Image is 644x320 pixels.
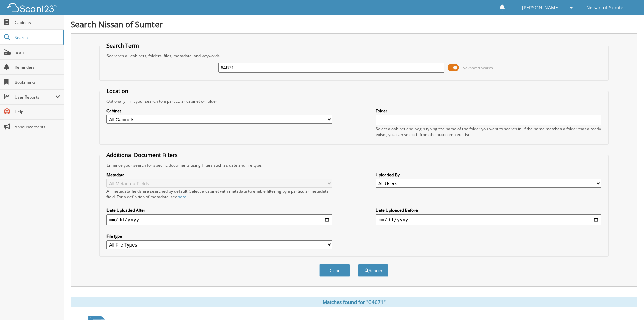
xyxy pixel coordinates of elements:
[522,6,560,10] span: [PERSON_NAME]
[15,64,60,70] span: Reminders
[103,87,132,95] legend: Location
[177,194,186,200] a: here
[463,65,493,70] span: Advanced Search
[15,35,59,40] span: Search
[106,207,332,213] label: Date Uploaded After
[106,188,332,200] div: All metadata fields are searched by default. Select a cabinet with metadata to enable filtering b...
[586,6,625,10] span: Nissan of Sumter
[15,94,55,100] span: User Reports
[106,108,332,114] label: Cabinet
[15,109,60,115] span: Help
[15,49,60,55] span: Scan
[103,42,142,49] legend: Search Term
[15,124,60,130] span: Announcements
[358,264,388,277] button: Search
[15,20,60,25] span: Cabinets
[103,98,605,104] div: Optionally limit your search to a particular cabinet or folder
[71,297,637,307] div: Matches found for "64671"
[319,264,350,277] button: Clear
[106,172,332,178] label: Metadata
[103,53,605,59] div: Searches all cabinets, folders, files, metadata, and keywords
[7,3,57,12] img: scan123-logo-white.svg
[376,172,601,178] label: Uploaded By
[71,19,637,30] h1: Search Nissan of Sumter
[103,162,605,168] div: Enhance your search for specific documents using filters such as date and file type.
[15,79,60,85] span: Bookmarks
[106,233,332,239] label: File type
[106,214,332,225] input: start
[103,151,181,159] legend: Additional Document Filters
[376,214,601,225] input: end
[376,207,601,213] label: Date Uploaded Before
[376,108,601,114] label: Folder
[376,126,601,137] div: Select a cabinet and begin typing the name of the folder you want to search in. If the name match...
